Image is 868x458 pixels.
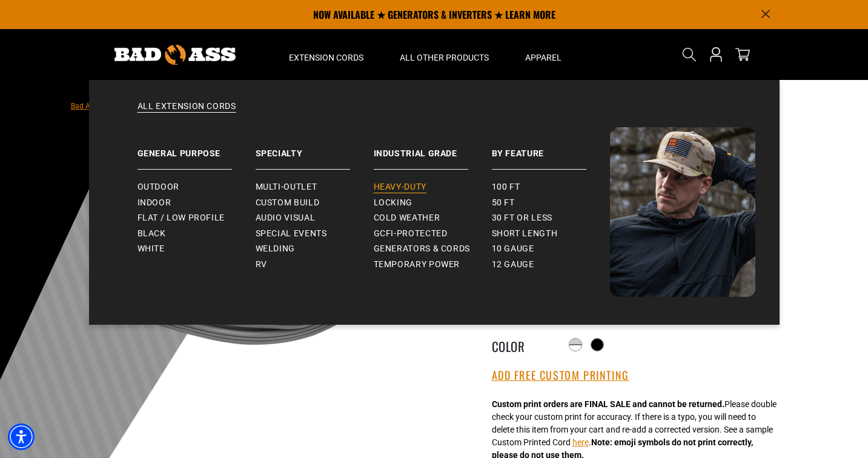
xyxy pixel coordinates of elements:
span: Multi-Outlet [256,182,317,193]
span: All Other Products [400,52,489,63]
a: Heavy-Duty [374,179,492,195]
a: 12 gauge [492,257,610,273]
span: White [137,244,165,254]
a: Indoor [137,195,256,211]
summary: Search [680,45,699,64]
legend: Color [492,337,552,353]
span: RV [256,259,267,270]
a: Black [137,226,256,242]
a: Industrial Grade [374,127,492,170]
summary: Apparel [507,29,580,80]
a: Temporary Power [374,257,492,273]
a: General Purpose [137,127,256,170]
img: Bad Ass Extension Cords [114,45,236,65]
a: White [137,241,256,257]
nav: breadcrumbs [71,98,319,113]
a: cart [733,47,752,62]
span: 12 gauge [492,259,534,270]
span: GCFI-Protected [374,228,448,239]
a: Flat / Low Profile [137,210,256,226]
a: Locking [374,195,492,211]
span: 50 ft [492,197,515,208]
a: Special Events [256,226,374,242]
span: 30 ft or less [492,213,552,224]
a: Generators & Cords [374,241,492,257]
span: Black [137,228,166,239]
summary: All Other Products [382,29,507,80]
a: Outdoor [137,179,256,195]
a: Short Length [492,226,610,242]
a: GCFI-Protected [374,226,492,242]
span: Apparel [525,52,562,63]
span: Extension Cords [289,52,363,63]
img: Bad Ass Extension Cords [610,127,755,297]
span: Welding [256,244,295,254]
a: Welding [256,241,374,257]
span: Temporary Power [374,259,460,270]
a: Audio Visual [256,210,374,226]
a: All Extension Cords [113,101,755,127]
span: Custom Build [256,197,320,208]
span: Heavy-Duty [374,182,426,193]
span: Indoor [137,197,171,208]
a: Cold Weather [374,210,492,226]
button: here [572,436,589,449]
strong: Custom print orders are FINAL SALE and cannot be returned. [492,399,724,409]
a: Multi-Outlet [256,179,374,195]
span: Generators & Cords [374,244,471,254]
a: 50 ft [492,195,610,211]
span: 10 gauge [492,244,534,254]
span: Locking [374,197,412,208]
span: Cold Weather [374,213,440,224]
summary: Extension Cords [271,29,382,80]
span: Flat / Low Profile [137,213,225,224]
span: Outdoor [137,182,179,193]
span: Special Events [256,228,327,239]
a: Specialty [256,127,374,170]
a: By Feature [492,127,610,170]
span: Audio Visual [256,213,316,224]
a: 30 ft or less [492,210,610,226]
a: Open this option [706,29,726,80]
span: 100 ft [492,182,520,193]
a: Bad Ass Extension Cords [71,102,153,110]
button: Add Free Custom Printing [492,369,629,382]
a: Custom Build [256,195,374,211]
a: 100 ft [492,179,610,195]
div: Accessibility Menu [8,423,35,450]
span: Short Length [492,228,558,239]
a: RV [256,257,374,273]
a: 10 gauge [492,241,610,257]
